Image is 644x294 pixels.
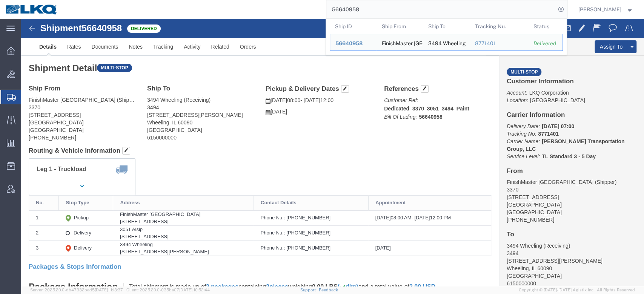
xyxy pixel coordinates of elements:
span: Client: 2025.20.0-035ba07 [126,288,210,292]
div: FinishMaster Grand Rapids [381,34,418,51]
div: Delivered [533,40,557,47]
th: Tracking Nu. [469,19,528,34]
span: Server: 2025.20.0-db47332bad5 [30,288,123,292]
img: logo [5,4,58,15]
span: Matt Harvey [578,5,621,14]
th: Ship To [423,19,470,34]
input: Search for shipment number, reference number [326,0,556,18]
span: Copyright © [DATE]-[DATE] Agistix Inc., All Rights Reserved [519,287,635,293]
div: 56640958 [335,40,371,47]
span: [DATE] 10:52:44 [179,288,210,292]
table: Search Results [330,19,567,55]
th: Ship ID [330,19,377,34]
div: 8771401 [475,40,523,47]
iframe: FS Legacy Container [21,19,644,286]
div: 3494 Wheeling [428,34,464,51]
span: 56640958 [335,40,363,46]
a: Feedback [319,288,338,292]
span: [DATE] 11:13:37 [95,288,123,292]
th: Status [528,19,563,34]
button: [PERSON_NAME] [578,5,634,14]
th: Ship From [376,19,423,34]
a: Support [300,288,319,292]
